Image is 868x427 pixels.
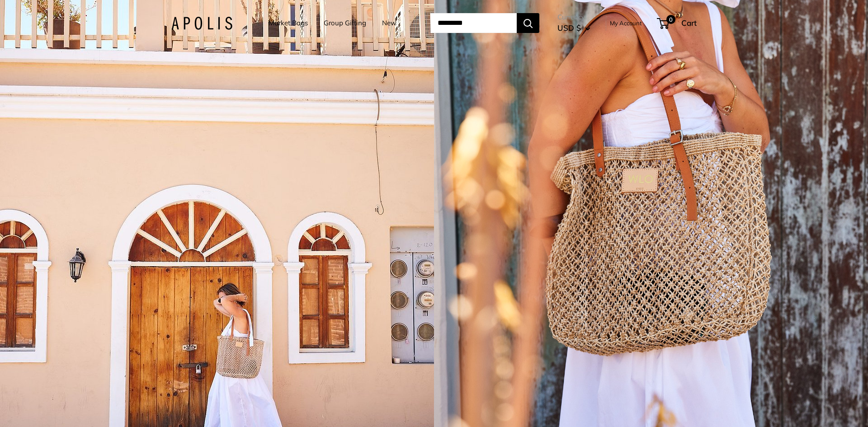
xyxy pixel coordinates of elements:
[517,13,539,33] button: Search
[382,17,396,29] a: New
[666,15,675,24] span: 0
[658,16,697,30] a: 0 Cart
[324,17,366,29] a: Group Gifting
[430,13,517,33] input: Search...
[269,17,308,29] a: Market Bags
[610,18,642,28] a: My Account
[681,18,697,28] span: Cart
[557,11,590,23] span: Currency
[171,17,232,30] img: Apolis
[557,23,581,33] span: USD $
[557,21,590,35] button: USD $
